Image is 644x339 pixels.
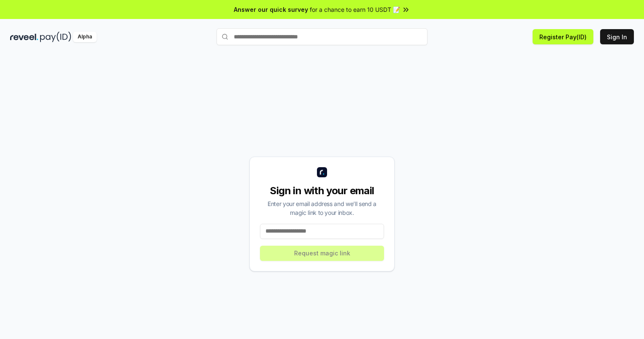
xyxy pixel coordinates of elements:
div: Sign in with your email [260,184,384,198]
span: for a chance to earn 10 USDT 📝 [310,5,400,14]
span: Answer our quick survey [234,5,308,14]
div: Enter your email address and we’ll send a magic link to your inbox. [260,199,384,217]
div: Alpha [73,32,97,42]
button: Sign In [600,29,634,44]
img: logo_small [317,167,327,177]
button: Register Pay(ID) [533,29,593,44]
img: reveel_dark [10,32,38,42]
img: pay_id [40,32,71,42]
